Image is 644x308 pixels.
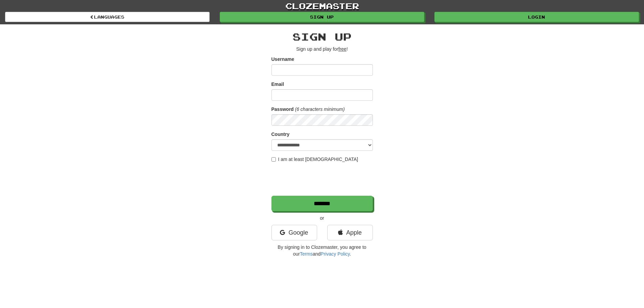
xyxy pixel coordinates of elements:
[338,46,347,52] u: free
[271,244,373,257] p: By signing in to Clozemaster, you agree to our and .
[271,156,358,163] label: I am at least [DEMOGRAPHIC_DATA]
[271,166,374,192] iframe: reCAPTCHA
[300,251,313,257] a: Terms
[271,131,290,138] label: Country
[327,225,373,240] a: Apple
[271,46,373,52] p: Sign up and play for !
[271,215,373,221] p: or
[320,251,350,257] a: Privacy Policy
[220,12,424,22] a: Sign up
[5,12,210,22] a: Languages
[271,106,294,113] label: Password
[295,106,345,112] em: (6 characters minimum)
[271,56,294,63] label: Username
[271,81,284,88] label: Email
[271,225,317,240] a: Google
[271,31,373,42] h2: Sign up
[434,12,639,22] a: Login
[271,157,276,162] input: I am at least [DEMOGRAPHIC_DATA]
